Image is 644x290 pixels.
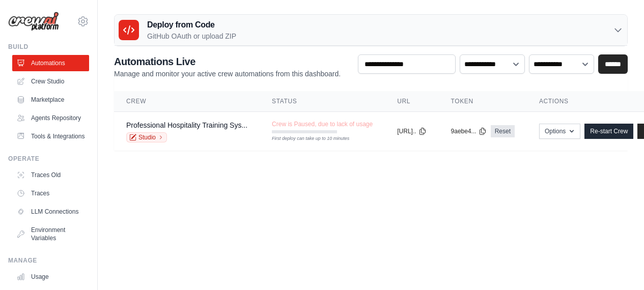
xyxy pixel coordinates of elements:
[260,91,385,112] th: Status
[12,110,89,126] a: Agents Repository
[8,155,89,163] div: Operate
[272,120,373,128] span: Crew is Paused, due to lack of usage
[451,127,487,135] button: 9aebe4...
[147,19,236,31] h3: Deploy from Code
[114,54,341,69] h2: Automations Live
[12,269,89,285] a: Usage
[12,185,89,201] a: Traces
[8,12,59,32] img: Logo
[126,132,167,142] a: Studio
[12,92,89,108] a: Marketplace
[439,91,527,112] th: Token
[385,91,438,112] th: URL
[8,43,89,51] div: Build
[114,69,341,79] p: Manage and monitor your active crew automations from this dashboard.
[272,135,337,142] div: First deploy can take up to 10 minutes
[12,222,89,246] a: Environment Variables
[147,31,236,41] p: GitHub OAuth or upload ZIP
[12,128,89,144] a: Tools & Integrations
[114,91,260,112] th: Crew
[584,124,633,139] a: Re-start Crew
[12,55,89,71] a: Automations
[12,167,89,183] a: Traces Old
[12,204,89,220] a: LLM Connections
[539,124,580,139] button: Options
[8,256,89,265] div: Manage
[12,73,89,90] a: Crew Studio
[491,125,515,137] a: Reset
[126,121,247,129] a: Professional Hospitality Training Sys...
